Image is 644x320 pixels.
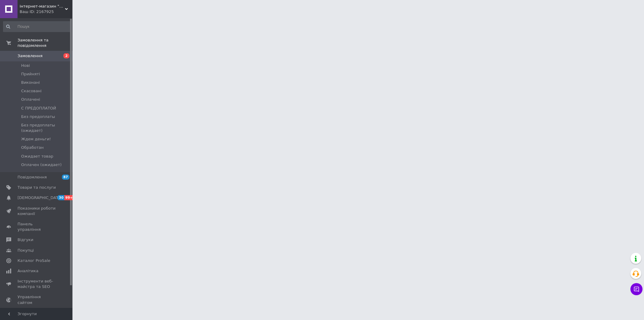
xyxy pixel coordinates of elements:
span: Каталог ProSale [18,258,50,263]
span: Управління сайтом [18,294,56,305]
span: 30 [57,195,64,200]
span: інтернет-магазин "BestNail" [20,4,65,9]
span: Обработан [21,145,43,150]
input: Пошук [3,21,71,32]
span: 99+ [64,195,74,200]
span: Ожидает товар [21,154,53,159]
span: Прийняті [21,71,40,77]
span: Оплачен (ожидает) [21,162,62,168]
span: Оплачені [21,97,40,102]
span: Без предоплаты (ожидает) [21,122,71,133]
span: Ждем деньги! [21,136,51,142]
span: 2 [63,53,69,58]
span: [DEMOGRAPHIC_DATA] [18,195,62,201]
span: Повідомлення [18,175,47,180]
div: Ваш ID: 2167925 [20,9,72,15]
span: Аналітика [18,268,38,274]
span: Нові [21,63,30,68]
span: C ПРЕДОПЛАТОЙ [21,106,56,111]
button: Чат з покупцем [630,283,642,295]
span: Виконані [21,80,40,85]
span: Показники роботи компанії [18,206,56,217]
span: 87 [62,175,69,180]
span: Замовлення [18,53,43,59]
span: Замовлення та повідомлення [18,38,72,48]
span: Інструменти веб-майстра та SEO [18,279,56,289]
span: Відгуки [18,237,33,243]
span: Покупці [18,248,34,253]
span: Панель управління [18,221,56,232]
span: Скасовані [21,88,42,94]
span: Без предоплаты [21,114,55,119]
span: Товари та послуги [18,185,56,190]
